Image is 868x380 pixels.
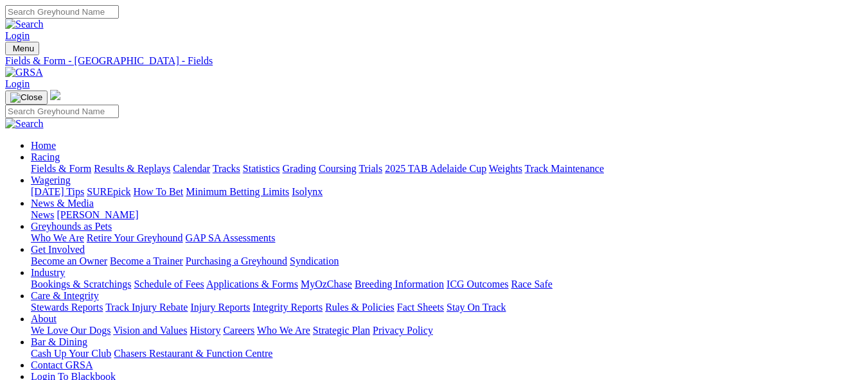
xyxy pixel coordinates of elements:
[110,255,183,266] a: Become a Trainer
[257,325,310,336] a: Who We Are
[186,186,289,197] a: Minimum Betting Limits
[134,279,204,289] a: Schedule of Fees
[31,163,91,174] a: Fields & Form
[5,5,119,19] input: Search
[5,91,48,105] button: Toggle navigation
[31,198,94,209] a: News & Media
[223,325,254,336] a: Careers
[31,279,131,289] a: Bookings & Scratchings
[213,163,240,174] a: Tracks
[373,325,433,336] a: Privacy Policy
[31,348,111,359] a: Cash Up Your Club
[319,163,357,174] a: Coursing
[31,267,65,278] a: Industry
[31,175,71,186] a: Wagering
[489,163,522,174] a: Weights
[252,302,323,313] a: Integrity Reports
[31,302,863,313] div: Care & Integrity
[31,325,863,336] div: About
[511,279,552,289] a: Race Safe
[114,348,272,359] a: Chasers Restaurant & Function Centre
[31,302,103,313] a: Stewards Reports
[190,325,220,336] a: History
[5,105,119,118] input: Search
[5,78,30,89] a: Login
[57,209,138,220] a: [PERSON_NAME]
[447,279,508,289] a: ICG Outcomes
[50,90,60,100] img: logo-grsa-white.png
[190,302,250,313] a: Injury Reports
[31,163,863,175] div: Racing
[31,186,84,197] a: [DATE] Tips
[186,232,276,243] a: GAP SA Assessments
[283,163,316,174] a: Grading
[290,255,339,266] a: Syndication
[31,151,60,162] a: Racing
[87,232,183,243] a: Retire Your Greyhound
[31,255,863,267] div: Get Involved
[325,302,394,313] a: Rules & Policies
[31,290,99,301] a: Care & Integrity
[31,232,84,243] a: Who We Are
[31,279,863,290] div: Industry
[31,359,93,370] a: Contact GRSA
[359,163,382,174] a: Trials
[94,163,170,174] a: Results & Replays
[31,209,54,220] a: News
[13,44,34,53] span: Menu
[31,244,85,255] a: Get Involved
[355,279,444,289] a: Breeding Information
[301,279,352,289] a: MyOzChase
[5,118,44,130] img: Search
[5,19,44,30] img: Search
[397,302,444,313] a: Fact Sheets
[292,186,323,197] a: Isolynx
[31,313,57,324] a: About
[206,279,298,289] a: Applications & Forms
[385,163,486,174] a: 2025 TAB Adelaide Cup
[31,336,87,347] a: Bar & Dining
[87,186,130,197] a: SUREpick
[31,348,863,359] div: Bar & Dining
[105,302,188,313] a: Track Injury Rebate
[31,221,112,232] a: Greyhounds as Pets
[173,163,210,174] a: Calendar
[31,140,56,151] a: Home
[5,42,39,55] button: Toggle navigation
[113,325,187,336] a: Vision and Values
[313,325,370,336] a: Strategic Plan
[5,67,43,78] img: GRSA
[186,255,287,266] a: Purchasing a Greyhound
[5,30,30,41] a: Login
[5,55,863,67] a: Fields & Form - [GEOGRAPHIC_DATA] - Fields
[10,92,42,103] img: Close
[243,163,280,174] a: Statistics
[134,186,184,197] a: How To Bet
[447,302,506,313] a: Stay On Track
[525,163,604,174] a: Track Maintenance
[31,186,863,198] div: Wagering
[31,325,111,336] a: We Love Our Dogs
[31,232,863,244] div: Greyhounds as Pets
[31,209,863,221] div: News & Media
[31,255,107,266] a: Become an Owner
